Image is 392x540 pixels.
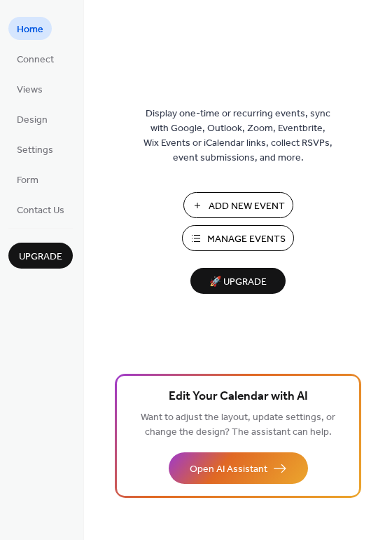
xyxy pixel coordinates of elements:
[17,113,48,128] span: Design
[141,408,335,442] span: Want to adjust the layout, update settings, or change the design? The assistant can help.
[143,107,332,166] span: Display one-time or recurring events, sync with Google, Outlook, Zoom, Eventbrite, Wix Events or ...
[17,203,64,218] span: Contact Us
[17,53,54,67] span: Connect
[17,173,38,188] span: Form
[8,107,56,130] a: Design
[8,243,73,269] button: Upgrade
[17,83,43,97] span: Views
[207,232,286,247] span: Manage Events
[169,387,308,407] span: Edit Your Calendar with AI
[209,199,285,214] span: Add New Event
[8,137,62,161] a: Settings
[190,268,286,294] button: 🚀 Upgrade
[199,273,277,292] span: 🚀 Upgrade
[8,17,52,40] a: Home
[19,250,62,264] span: Upgrade
[8,168,47,191] a: Form
[183,192,293,218] button: Add New Event
[8,47,62,70] a: Connect
[169,452,308,484] button: Open AI Assistant
[8,198,73,221] a: Contact Us
[17,143,53,158] span: Settings
[17,22,43,37] span: Home
[182,225,294,251] button: Manage Events
[8,77,51,100] a: Views
[190,462,267,477] span: Open AI Assistant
